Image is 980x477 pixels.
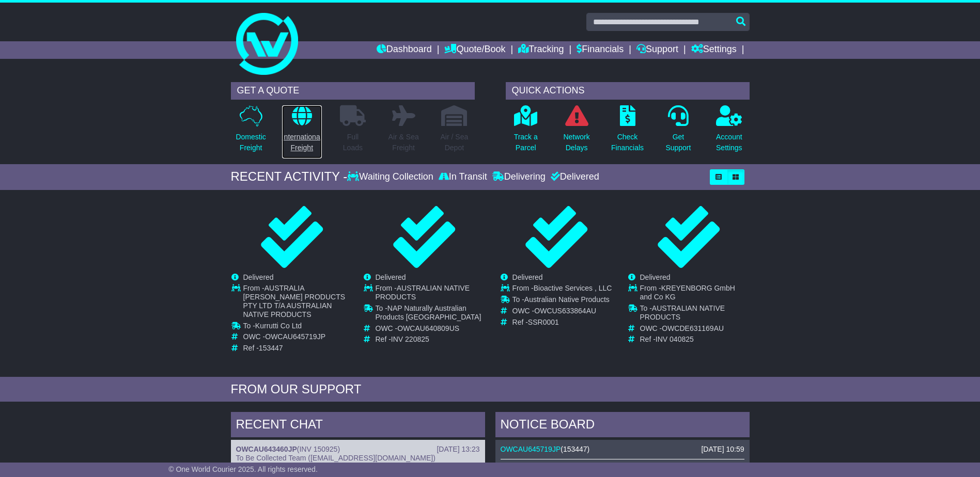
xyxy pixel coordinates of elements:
span: OWCUS633864AU [534,307,596,315]
td: Ref - [512,318,612,327]
span: Delivered [243,273,274,281]
p: Track a Parcel [514,132,538,153]
a: Track aParcel [514,105,538,159]
a: Financials [577,41,624,59]
div: [DATE] 10:59 [701,445,744,454]
div: GET A QUOTE [231,82,475,100]
span: AUSTRALIA [PERSON_NAME] PRODUCTS PTY LTD T/A AUSTRALIAN NATIVE PRODUCTS [243,284,346,318]
span: Delivered [376,273,406,281]
span: 153447 [563,445,587,453]
td: To - [243,322,352,333]
span: OWCDE631169AU [662,324,724,332]
td: From - [512,284,612,295]
a: DomesticFreight [235,105,266,159]
td: OWC - [512,307,612,318]
a: InternationalFreight [282,105,322,159]
span: SSR0001 [528,318,559,326]
a: GetSupport [665,105,691,159]
div: FROM OUR SUPPORT [231,382,750,397]
a: Quote/Book [444,41,505,59]
div: [DATE] 13:23 [437,445,479,454]
div: ( ) [236,445,480,454]
td: To - [640,304,749,324]
span: To Be Collected Team ([EMAIL_ADDRESS][DOMAIN_NAME]) [236,454,435,462]
span: AUSTRALIAN NATIVE PRODUCTS [376,284,470,301]
td: Ref - [376,335,485,344]
a: Dashboard [377,41,432,59]
p: International Freight [282,132,322,153]
span: OWCAU640809US [397,324,459,332]
p: Air / Sea Depot [441,132,469,153]
div: Waiting Collection [347,171,435,183]
span: Kurrutti Co Ltd [255,322,302,330]
p: Check Financials [611,132,644,153]
p: Network Delays [563,132,589,153]
a: AccountSettings [715,105,743,159]
span: INV 040825 [656,335,694,343]
span: INV 220825 [391,335,429,343]
div: ( ) [501,445,744,454]
td: From - [640,284,749,304]
span: Bioactive Services , LLC [534,284,612,292]
span: OWCAU645719JP [265,332,325,341]
td: From - [243,284,352,321]
td: OWC - [376,324,485,336]
p: Full Loads [340,132,366,153]
td: From - [376,284,485,304]
p: Domestic Freight [236,132,266,153]
div: Delivered [548,171,599,183]
td: Ref - [243,344,352,353]
td: To - [512,295,612,307]
a: CheckFinancials [611,105,644,159]
span: NAP Naturally Australian Products [GEOGRAPHIC_DATA] [376,304,481,321]
p: Account Settings [716,132,742,153]
a: Settings [691,41,737,59]
div: NOTICE BOARD [495,412,750,440]
a: Tracking [518,41,564,59]
div: In Transit [436,171,490,183]
p: Air & Sea Freight [388,132,419,153]
span: Delivered [512,273,543,281]
span: Australian Native Products [524,295,610,304]
div: QUICK ACTIONS [506,82,750,100]
span: © One World Courier 2025. All rights reserved. [168,465,318,473]
td: To - [376,304,485,324]
p: Get Support [665,132,691,153]
div: RECENT CHAT [231,412,485,440]
td: OWC - [243,332,352,344]
a: Support [636,41,678,59]
div: RECENT ACTIVITY - [231,169,348,184]
a: NetworkDelays [563,105,590,159]
span: KREYENBORG GmbH and Co KG [640,284,735,301]
span: AUSTRALIAN NATIVE PRODUCTS [640,304,725,321]
td: Ref - [640,335,749,344]
span: Delivered [640,273,671,281]
div: Delivering [490,171,548,183]
span: 153447 [259,344,283,352]
span: INV 150925 [299,445,337,453]
a: OWCAU643460JP [236,445,297,453]
td: OWC - [640,324,749,336]
a: OWCAU645719JP [501,445,561,453]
